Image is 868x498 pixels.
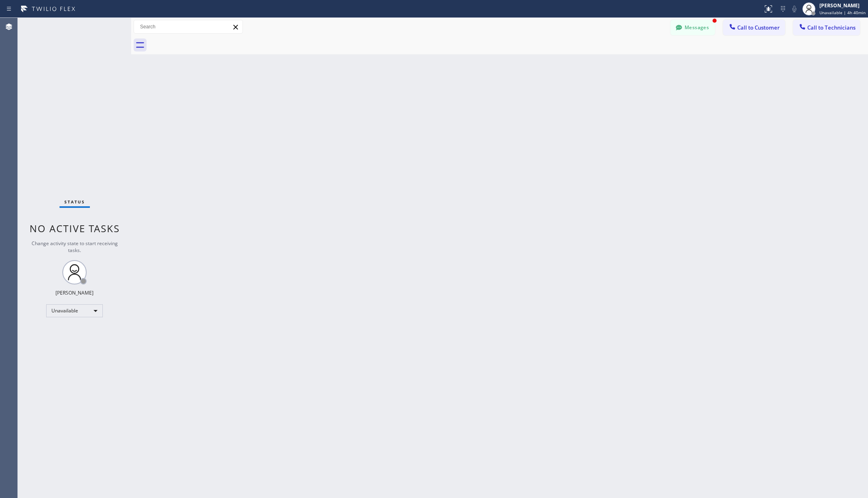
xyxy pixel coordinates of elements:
[807,24,855,31] span: Call to Technicians
[819,10,866,15] span: Unavailable | 4h 40min
[789,3,800,15] button: Mute
[737,24,780,31] span: Call to Customer
[46,304,103,317] div: Unavailable
[134,20,243,33] input: Search
[32,240,118,254] span: Change activity state to start receiving tasks.
[30,222,120,235] span: No active tasks
[670,20,715,35] button: Messages
[723,20,785,35] button: Call to Customer
[819,2,866,9] div: [PERSON_NAME]
[55,289,94,296] div: [PERSON_NAME]
[64,199,85,205] span: Status
[793,20,860,35] button: Call to Technicians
